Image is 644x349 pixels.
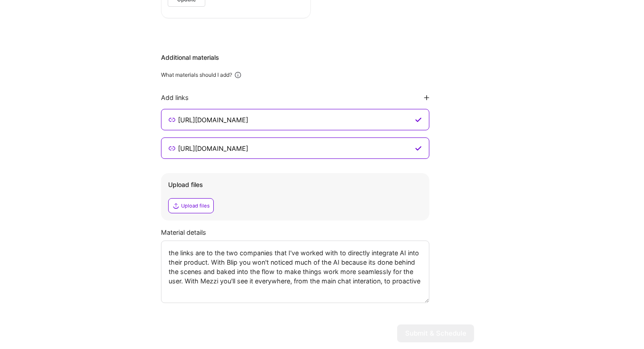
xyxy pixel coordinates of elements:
[177,143,413,154] input: Enter link
[172,202,179,209] i: icon Upload2
[169,145,175,152] i: icon LinkSecondary
[415,116,422,123] i: icon CheckPurple
[181,202,210,209] div: Upload files
[161,71,232,79] div: What materials should I add?
[161,241,429,303] textarea: the links are to the two companies that I've worked with to directly integrate AI into their prod...
[397,324,474,342] button: Submit & Schedule
[161,93,189,102] div: Add links
[169,116,175,123] i: icon LinkSecondary
[177,114,413,125] input: Enter link
[168,180,422,189] div: Upload files
[424,95,429,100] i: icon PlusBlackFlat
[415,145,422,152] i: icon CheckPurple
[161,228,474,237] div: Material details
[234,71,242,79] i: icon Info
[161,53,474,62] div: Additional materials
